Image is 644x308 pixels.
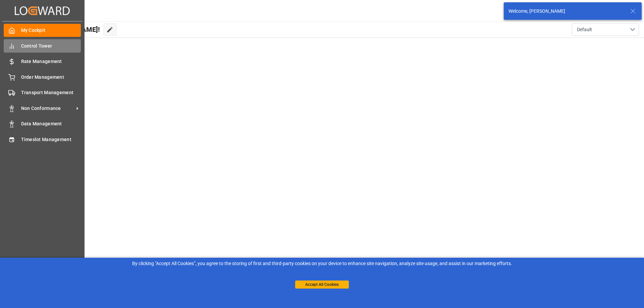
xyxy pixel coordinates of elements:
[21,136,81,143] span: Timeslot Management
[508,8,624,15] div: Welcome, [PERSON_NAME]
[4,55,81,68] a: Rate Management
[21,43,81,50] span: Control Tower
[572,23,639,36] button: open menu
[4,39,81,52] a: Control Tower
[295,281,349,289] button: Accept All Cookies
[5,260,639,267] div: By clicking "Accept All Cookies”, you agree to the storing of first and third-party cookies on yo...
[577,26,592,33] span: Default
[21,120,81,127] span: Data Management
[21,105,74,112] span: Non Conformance
[4,133,81,146] a: Timeslot Management
[4,70,81,83] a: Order Management
[21,27,81,34] span: My Cockpit
[4,86,81,99] a: Transport Management
[21,74,81,81] span: Order Management
[4,24,81,37] a: My Cockpit
[21,89,81,96] span: Transport Management
[21,58,81,65] span: Rate Management
[4,117,81,130] a: Data Management
[28,23,100,36] span: Hello [PERSON_NAME]!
